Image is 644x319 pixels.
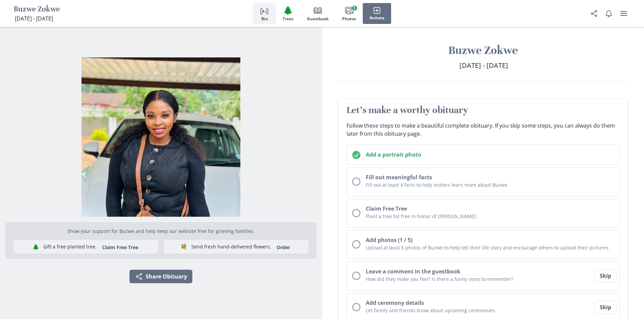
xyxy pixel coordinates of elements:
[366,151,614,159] h2: Add a portrait photo
[366,275,593,283] p: How did they make you feel? Is there a funny story to remember?
[459,61,508,70] span: [DATE] - [DATE]
[366,299,593,307] h2: Add ceremony details
[347,167,620,196] button: Fill out meaningful factsFill out at least 4 facts to help visitors learn more about Buzwe.
[366,236,614,244] h2: Add photos (1 / 5)
[347,122,620,138] p: Follow these steps to make a beautiful complete obituary. If you skip some steps, you can always ...
[347,262,620,290] button: Leave a comment in the guestbookHow did they make you feel? Is there a funny story to remember?
[98,244,142,250] button: Claim Free Tree
[352,303,360,311] div: Unchecked circle
[352,209,360,217] div: Unchecked circle
[366,173,614,181] h2: Fill out meaningful facts
[283,17,293,21] span: Trees
[347,230,620,259] button: Add photos (1 / 5)Upload at least 5 photos of Buzwe to help tell their life story and encourage o...
[352,6,357,10] span: 1
[366,181,614,188] p: Fill out at least 4 facts to help visitors learn more about Buzwe.
[347,199,620,228] button: Claim Free TreePlant a tree for free in honor of [PERSON_NAME].
[335,3,363,24] button: Photos
[363,3,391,24] button: Actions
[347,104,620,116] h2: Let's make a worthy obituary
[129,270,192,283] button: Share Obituary
[352,240,360,248] div: Unchecked circle
[594,269,617,283] button: Skip
[253,3,276,24] button: Bio
[283,5,293,15] span: Tree
[14,228,309,235] p: Show your support for Buzwe and help keep our website free for grieving families.
[272,244,294,250] a: Order
[352,272,360,280] div: Unchecked circle
[602,7,616,20] button: Notifications
[366,244,614,251] p: Upload at least 5 photos of Buzwe to help tell their life story and encourage others to upload th...
[15,15,53,22] span: [DATE] - [DATE]
[369,16,384,20] span: Actions
[338,43,628,58] h1: Buzwe Zokwe
[587,7,601,20] button: Share Obituary
[352,178,360,186] div: Unchecked circle
[366,267,593,275] h2: Leave a comment in the guestbook
[366,213,614,220] p: Plant a tree for free in honor of [PERSON_NAME].
[342,17,356,21] span: Photos
[14,4,60,15] h1: Buzwe Zokwe
[617,7,630,20] button: user menu
[5,57,317,217] img: Photo of Buzwe
[594,300,617,314] button: Skip
[366,205,614,213] h2: Claim Free Tree
[347,144,620,165] button: Add a portrait photo
[261,17,268,21] span: Bio
[276,3,300,24] button: Trees
[5,52,317,217] div: Show portrait image options
[300,3,335,24] button: Guestbook
[352,151,360,159] svg: Checked circle
[366,307,593,314] p: Let family and friends know about upcoming ceremonies.
[307,17,329,21] span: Guestbook
[191,243,271,250] p: Send fresh hand-delivered flowers.
[181,243,187,251] span: flowers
